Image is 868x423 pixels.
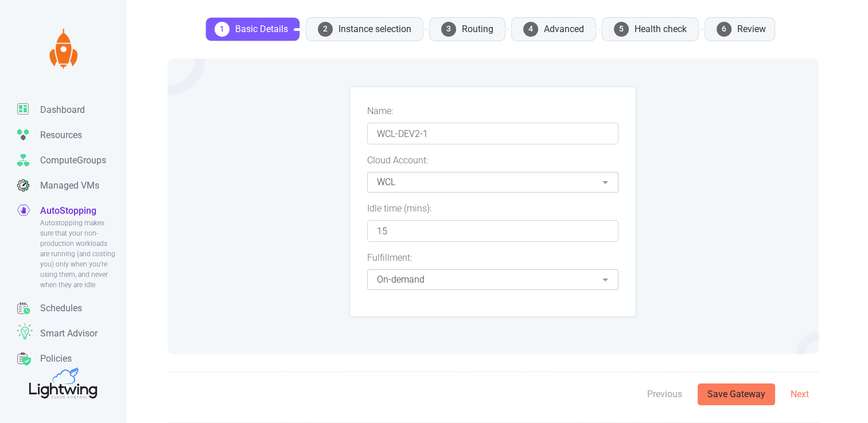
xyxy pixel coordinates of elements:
[40,179,99,193] p: Managed VMs
[441,22,456,37] span: 3
[17,346,126,371] a: Policies
[367,123,618,144] input: Enter gateway name
[367,220,618,242] input: Enter idle time
[704,17,775,41] li: Review
[306,17,423,41] li: Instance selection
[215,22,229,37] span: 1
[17,97,126,123] a: Dashboard
[17,296,126,321] a: Schedules
[614,22,629,37] span: 5
[523,22,538,37] span: 4
[40,128,82,142] p: Resources
[17,148,126,173] a: ComputeGroups
[367,202,431,216] label: Idle time (mins):
[367,251,412,265] label: Fulfillment:
[717,22,731,37] span: 6
[17,198,126,296] a: AutoStoppingAutostopping makes sure that your non-production workloads are running (and costing y...
[781,383,819,405] button: Next
[40,103,85,117] p: Dashboard
[43,29,83,69] img: Lightwing
[40,301,82,315] p: Schedules
[429,17,505,41] li: Routing
[511,17,596,41] li: Advanced
[40,218,118,290] span: Autostopping makes sure that your non-production workloads are running (and costing you) only whe...
[698,383,775,405] button: Save Gateway
[40,154,106,167] p: ComputeGroups
[318,22,333,37] span: 2
[40,204,96,218] p: AutoStopping
[367,154,428,167] label: Cloud Account:
[17,123,126,148] a: Resources
[17,321,126,346] a: Smart Advisor
[40,352,72,366] p: Policies
[17,173,126,198] a: Managed VMs
[367,104,393,118] label: Name:
[602,17,699,41] li: Health check
[205,17,300,41] li: Basic Details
